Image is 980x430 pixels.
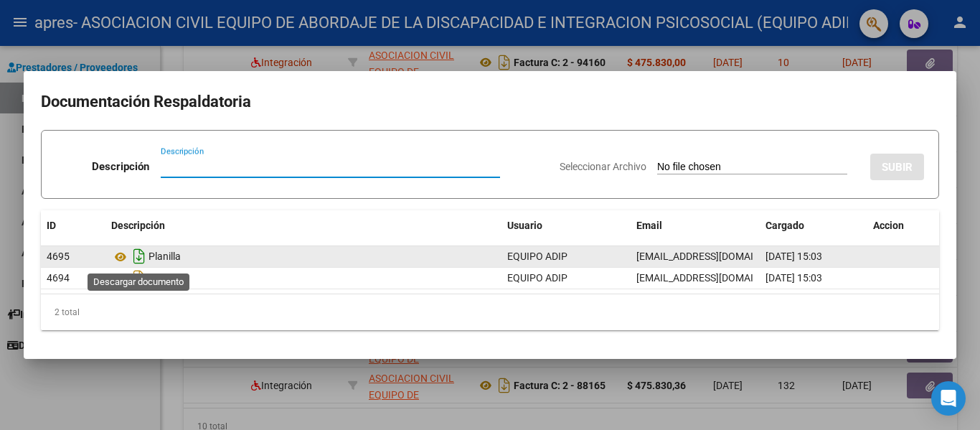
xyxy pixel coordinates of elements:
[47,251,70,262] span: 4695
[92,159,149,175] p: Descripción
[873,220,904,231] span: Accion
[931,381,966,416] div: Open Intercom Messenger
[636,272,796,284] span: [EMAIL_ADDRESS][DOMAIN_NAME]
[41,88,939,116] h2: Documentación Respaldatoria
[867,210,939,241] datatable-header-cell: Accion
[882,161,913,174] span: SUBIR
[130,245,149,268] i: Descargar documento
[507,220,542,231] span: Usuario
[105,210,501,241] datatable-header-cell: Descripción
[631,210,760,241] datatable-header-cell: Email
[130,266,149,289] i: Descargar documento
[765,272,822,284] span: [DATE] 15:03
[870,154,924,180] button: SUBIR
[47,272,70,284] span: 4694
[41,294,939,330] div: 2 total
[41,210,105,241] datatable-header-cell: ID
[636,220,662,231] span: Email
[507,251,567,262] span: EQUIPO ADIP
[111,245,496,268] div: Planilla
[47,220,56,231] span: ID
[111,220,165,231] span: Descripción
[507,272,567,284] span: EQUIPO ADIP
[760,210,867,241] datatable-header-cell: Cargado
[501,210,631,241] datatable-header-cell: Usuario
[111,266,496,289] div: Factura
[765,251,822,262] span: [DATE] 15:03
[560,161,646,172] span: Seleccionar Archivo
[636,251,796,262] span: [EMAIL_ADDRESS][DOMAIN_NAME]
[765,220,804,231] span: Cargado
